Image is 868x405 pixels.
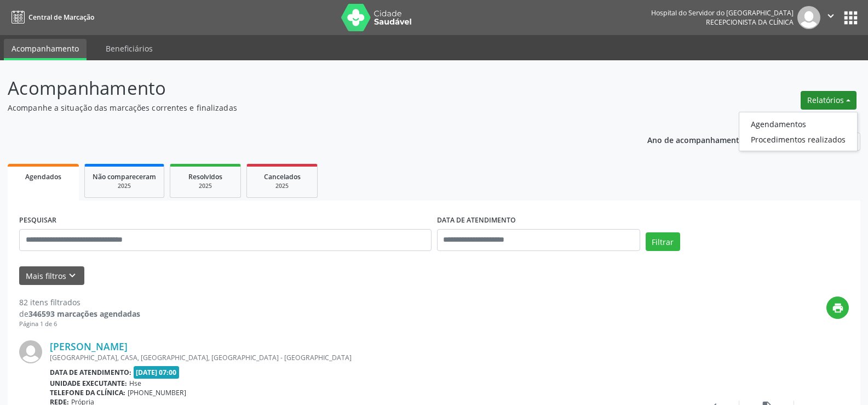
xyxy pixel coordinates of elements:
[8,8,94,26] a: Central de Marcação
[19,340,42,363] img: img
[820,6,841,29] button: 
[8,75,605,102] p: Acompanhamento
[66,270,78,282] i: keyboard_arrow_down
[797,6,820,29] img: img
[646,232,680,251] button: Filtrar
[739,116,857,132] a: Agendamentos
[128,388,186,397] span: [PHONE_NUMBER]
[8,102,605,113] p: Acompanhe a situação das marcações correntes e finalizadas
[134,366,180,379] span: [DATE] 07:00
[706,18,794,27] span: Recepcionista da clínica
[50,368,131,377] b: Data de atendimento:
[801,91,856,110] button: Relatórios
[825,10,837,22] i: 
[841,8,860,27] button: apps
[28,309,140,319] strong: 346593 marcações agendadas
[739,112,858,151] ul: Relatórios
[50,340,128,352] a: [PERSON_NAME]
[188,172,222,181] span: Resolvidos
[50,379,127,388] b: Unidade executante:
[50,353,685,362] div: [GEOGRAPHIC_DATA], CASA, [GEOGRAPHIC_DATA], [GEOGRAPHIC_DATA] - [GEOGRAPHIC_DATA]
[651,8,794,18] div: Hospital do Servidor do [GEOGRAPHIC_DATA]
[19,212,56,229] label: PESQUISAR
[19,320,140,329] div: Página 1 de 6
[4,39,87,60] a: Acompanhamento
[832,302,844,314] i: print
[255,182,309,190] div: 2025
[178,182,233,190] div: 2025
[647,133,744,146] p: Ano de acompanhamento
[98,39,160,58] a: Beneficiários
[826,296,849,319] button: print
[19,308,140,320] div: de
[19,296,140,308] div: 82 itens filtrados
[19,266,84,286] button: Mais filtroskeyboard_arrow_down
[50,388,125,397] b: Telefone da clínica:
[93,172,156,181] span: Não compareceram
[25,172,61,181] span: Agendados
[129,379,141,388] span: Hse
[93,182,156,190] div: 2025
[437,212,516,229] label: DATA DE ATENDIMENTO
[739,132,857,147] a: Procedimentos realizados
[28,13,94,22] span: Central de Marcação
[264,172,301,181] span: Cancelados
